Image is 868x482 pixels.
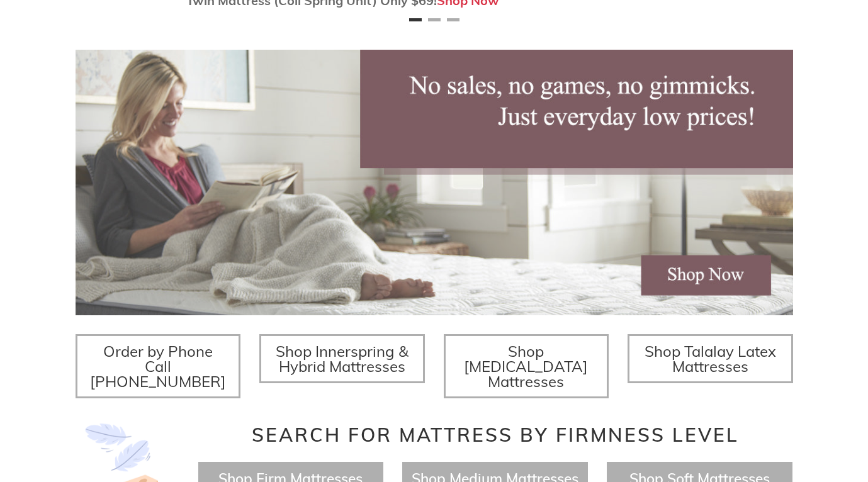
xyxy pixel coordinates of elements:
[428,18,441,21] button: Page 2
[628,334,793,383] a: Shop Talalay Latex Mattresses
[252,423,739,447] span: Search for Mattress by Firmness Level
[276,342,409,376] span: Shop Innerspring & Hybrid Mattresses
[447,18,459,21] button: Page 3
[444,334,609,398] a: Shop [MEDICAL_DATA] Mattresses
[409,18,422,21] button: Page 1
[76,50,793,315] img: herobannermay2022-1652879215306_1200x.jpg
[464,342,588,391] span: Shop [MEDICAL_DATA] Mattresses
[76,334,241,398] a: Order by Phone Call [PHONE_NUMBER]
[645,342,776,376] span: Shop Talalay Latex Mattresses
[90,342,226,391] span: Order by Phone Call [PHONE_NUMBER]
[259,334,425,383] a: Shop Innerspring & Hybrid Mattresses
